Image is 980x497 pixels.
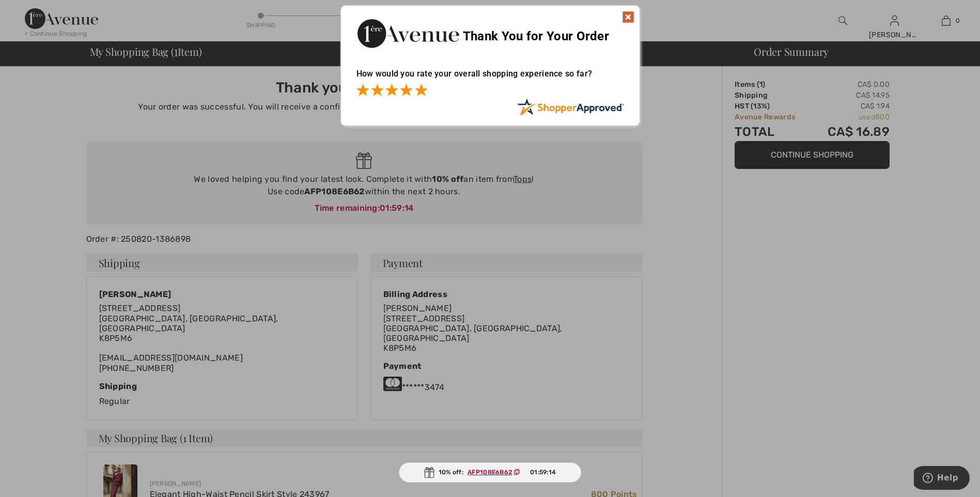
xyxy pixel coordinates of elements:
[468,469,512,476] ins: AFP108E6B62
[622,11,634,23] img: x
[463,29,609,43] span: Thank You for Your Order
[424,467,434,478] img: Gift.svg
[23,7,44,17] span: Help
[399,462,582,483] div: 10% off:
[356,16,460,51] img: Thank You for Your Order
[530,468,556,477] span: 01:59:14
[356,58,624,98] div: How would you rate your overall shopping experience so far?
